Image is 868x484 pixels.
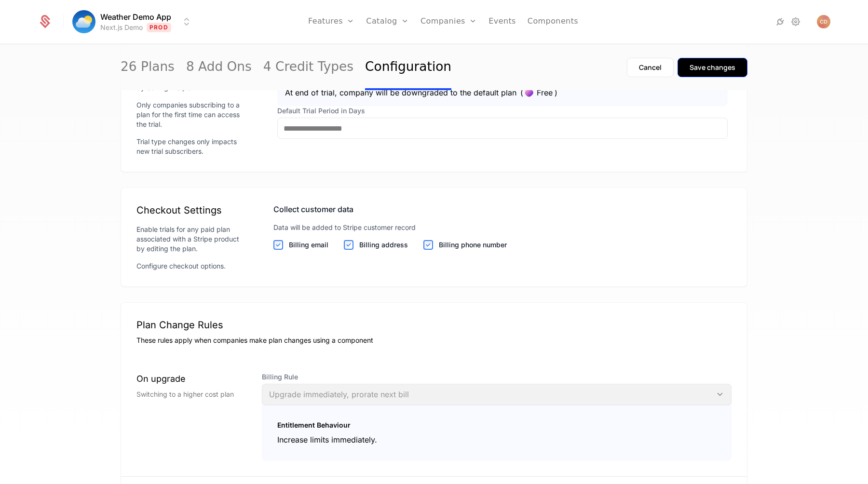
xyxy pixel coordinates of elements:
[72,10,95,33] img: Weather Demo App
[627,58,674,77] button: Cancel
[263,45,353,90] a: 4 Credit Types
[273,203,732,215] div: Collect customer data
[365,45,451,90] a: Configuration
[262,372,732,382] span: Billing Rule
[277,106,728,116] label: Default Trial Period in Days
[186,45,252,90] a: 8 Add Ons
[285,87,516,98] span: At end of trial, company will be downgraded to the default plan
[678,58,747,77] button: Save changes
[537,89,553,96] div: Free
[147,23,171,32] span: Prod
[136,100,243,129] div: Only companies subscribing to a plan for the first time can access the trial.
[277,420,716,430] div: Entitlement Behaviour
[100,11,171,23] span: Weather Demo App
[136,225,243,254] div: Enable trials for any paid plan associated with a Stripe product by editing the plan.
[136,390,246,399] div: Switching to a higher cost plan
[136,318,732,332] div: Plan Change Rules
[774,16,786,27] a: Integrations
[75,11,192,32] button: Select environment
[817,15,830,28] button: Open user button
[690,63,735,72] div: Save changes
[273,223,732,232] div: Data will be added to Stripe customer record
[790,16,801,27] a: Settings
[136,261,243,271] div: Configure checkout options.
[439,240,507,250] label: Billing phone number
[359,240,408,250] label: Billing address
[817,15,830,28] img: Cole Demo
[136,203,243,217] div: Checkout Settings
[100,23,143,32] div: Next.js Demo
[136,336,732,345] div: These rules apply when companies make plan changes using a component
[136,137,243,156] div: Trial type changes only impacts new trial subscribers.
[639,63,662,72] div: Cancel
[136,372,246,386] div: On upgrade
[289,240,328,250] label: Billing email
[277,434,716,445] div: Increase limits immediately.
[121,45,175,90] a: 26 Plans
